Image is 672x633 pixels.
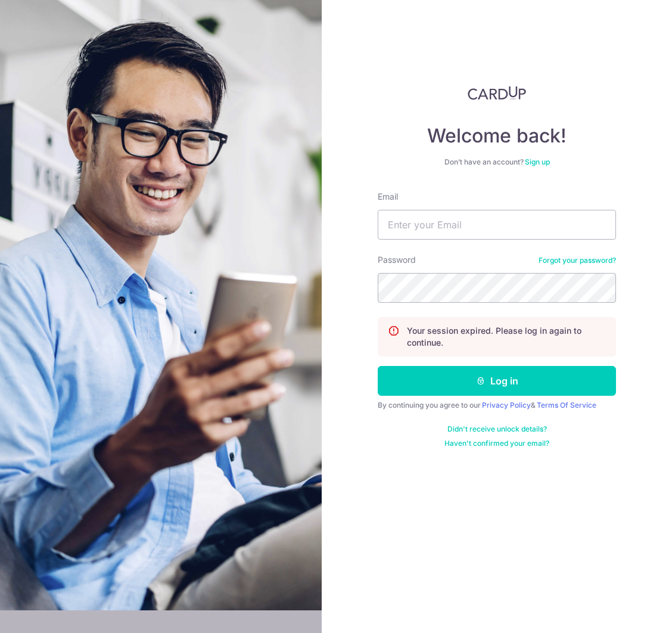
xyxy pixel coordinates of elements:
input: Enter your Email [378,210,616,240]
a: Haven't confirmed your email? [444,439,549,448]
label: Password [378,254,416,266]
img: CardUp Logo [468,86,526,100]
a: Terms Of Service [537,401,596,409]
button: Log in [378,366,616,396]
a: Privacy Policy [482,401,531,409]
div: By continuing you agree to our & [378,401,616,410]
h4: Welcome back! [378,124,616,148]
div: Don’t have an account? [378,157,616,167]
a: Sign up [525,157,550,166]
a: Forgot your password? [539,256,616,265]
a: Didn't receive unlock details? [447,424,547,434]
label: Email [378,191,398,203]
p: Your session expired. Please log in again to continue. [407,325,606,349]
